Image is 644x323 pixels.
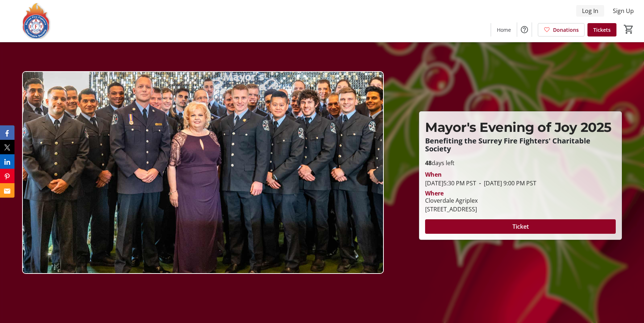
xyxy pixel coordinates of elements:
[476,179,484,187] span: -
[622,23,635,36] button: Cart
[425,196,478,205] div: Cloverdale Agriplex
[425,190,444,196] div: Where
[425,159,432,167] span: 48
[425,179,476,187] span: [DATE] 5:30 PM PST
[22,71,384,274] img: Campaign CTA Media Photo
[538,23,585,36] a: Donations
[593,26,611,34] span: Tickets
[491,23,517,36] a: Home
[587,23,616,36] a: Tickets
[425,159,616,167] p: days left
[497,26,511,34] span: Home
[582,7,598,15] span: Log In
[613,7,634,15] span: Sign Up
[553,26,579,34] span: Donations
[512,222,529,231] span: Ticket
[425,219,616,234] button: Ticket
[4,3,69,39] img: Surrey Fire Fighters' Charitable Society's Logo
[425,205,478,214] div: [STREET_ADDRESS]
[476,179,536,187] span: [DATE] 9:00 PM PST
[576,5,604,17] button: Log In
[425,137,616,153] p: Benefiting the Surrey Fire Fighters' Charitable Society
[607,5,640,17] button: Sign Up
[517,22,532,37] button: Help
[425,170,442,179] div: When
[425,117,616,137] p: Mayor's Evening of Joy 2025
